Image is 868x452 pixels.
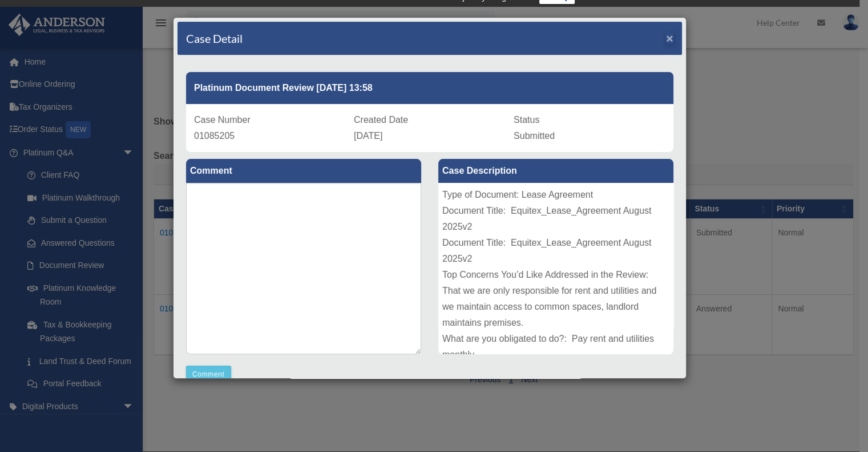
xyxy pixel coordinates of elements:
label: Case Description [438,159,673,183]
span: Status [514,115,539,125]
button: Close [666,32,673,44]
span: Case Number [194,115,251,125]
label: Comment [186,159,421,183]
h4: Case Detail [186,30,243,46]
span: 01085205 [194,131,235,141]
span: [DATE] [354,131,382,141]
span: × [666,31,673,45]
span: Submitted [514,131,555,141]
div: Type of Document: Lease Agreement Document Title: Equitex_Lease_Agreement August 2025v2 Document ... [438,183,673,354]
span: Created Date [354,115,408,125]
button: Comment [186,366,231,383]
div: Platinum Document Review [DATE] 13:58 [186,72,673,104]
